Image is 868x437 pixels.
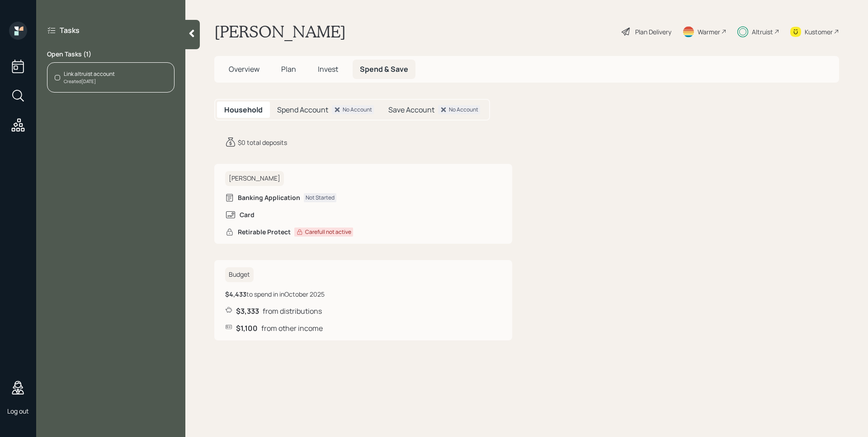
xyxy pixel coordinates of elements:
[225,267,254,282] h6: Budget
[805,27,833,37] div: Kustomer
[236,306,259,316] b: $3,333
[47,50,175,59] label: Open Tasks ( 1 )
[752,27,773,37] div: Altruist
[60,25,80,35] label: Tasks
[225,290,246,298] b: $4,433
[225,289,325,299] div: to spend in in October 2025
[635,27,671,37] div: Plan Delivery
[64,70,115,78] div: Link altruist account
[225,323,501,333] div: from other income
[277,106,328,114] h5: Spend Account
[698,27,720,37] div: Warmer
[229,64,259,74] span: Overview
[214,22,346,42] h1: [PERSON_NAME]
[238,194,300,202] h6: Banking Application
[64,78,115,85] div: Created [DATE]
[224,106,263,114] h5: Household
[343,106,372,114] div: No Account
[281,64,296,74] span: Plan
[225,171,284,186] h6: [PERSON_NAME]
[360,64,408,74] span: Spend & Save
[305,228,351,236] div: Carefull not active
[306,194,335,202] div: Not Started
[240,211,255,219] h6: Card
[449,106,478,114] div: No Account
[388,106,434,114] h5: Save Account
[238,228,291,236] h6: Retirable Protect
[318,64,338,74] span: Invest
[7,407,29,415] div: Log out
[238,138,287,147] div: $0 total deposits
[236,323,258,333] b: $1,100
[225,306,501,316] div: from distributions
